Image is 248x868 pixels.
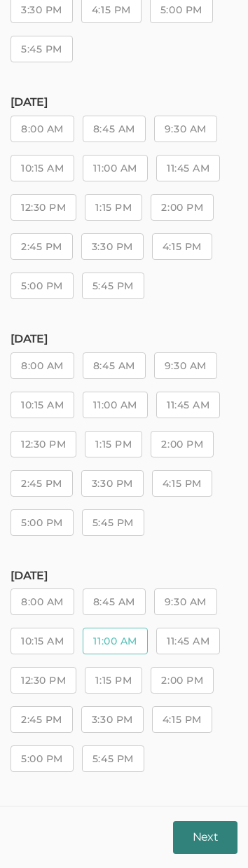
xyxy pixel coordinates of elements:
[11,745,74,772] button: 5:00 PM
[156,628,220,654] button: 11:45 AM
[85,194,142,221] button: 1:15 PM
[11,509,74,536] button: 5:00 PM
[11,588,74,615] button: 8:00 AM
[156,392,220,418] button: 11:45 AM
[11,233,73,260] button: 2:45 PM
[83,116,146,142] button: 8:45 AM
[11,470,73,497] button: 2:45 PM
[151,194,214,221] button: 2:00 PM
[81,470,144,497] button: 3:30 PM
[152,233,212,260] button: 4:15 PM
[85,431,142,457] button: 1:15 PM
[11,706,73,733] button: 2:45 PM
[151,667,214,694] button: 2:00 PM
[11,628,74,654] button: 10:15 AM
[83,628,147,654] button: 11:00 AM
[83,155,147,181] button: 11:00 AM
[11,333,237,345] h5: [DATE]
[11,667,76,694] button: 12:30 PM
[85,667,142,694] button: 1:15 PM
[81,706,144,733] button: 3:30 PM
[82,273,144,299] button: 5:45 PM
[151,431,214,457] button: 2:00 PM
[11,570,237,582] h5: [DATE]
[154,588,217,615] button: 9:30 AM
[11,431,76,457] button: 12:30 PM
[82,745,144,772] button: 5:45 PM
[83,352,146,379] button: 8:45 AM
[11,36,73,62] button: 5:45 PM
[173,821,237,854] button: Next
[152,706,212,733] button: 4:15 PM
[83,392,147,418] button: 11:00 AM
[11,273,74,299] button: 5:00 PM
[11,155,74,181] button: 10:15 AM
[83,588,146,615] button: 8:45 AM
[11,96,237,109] h5: [DATE]
[11,392,74,418] button: 10:15 AM
[11,194,76,221] button: 12:30 PM
[154,352,217,379] button: 9:30 AM
[154,116,217,142] button: 9:30 AM
[11,352,74,379] button: 8:00 AM
[81,233,144,260] button: 3:30 PM
[11,116,74,142] button: 8:00 AM
[156,155,220,181] button: 11:45 AM
[152,470,212,497] button: 4:15 PM
[82,509,144,536] button: 5:45 PM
